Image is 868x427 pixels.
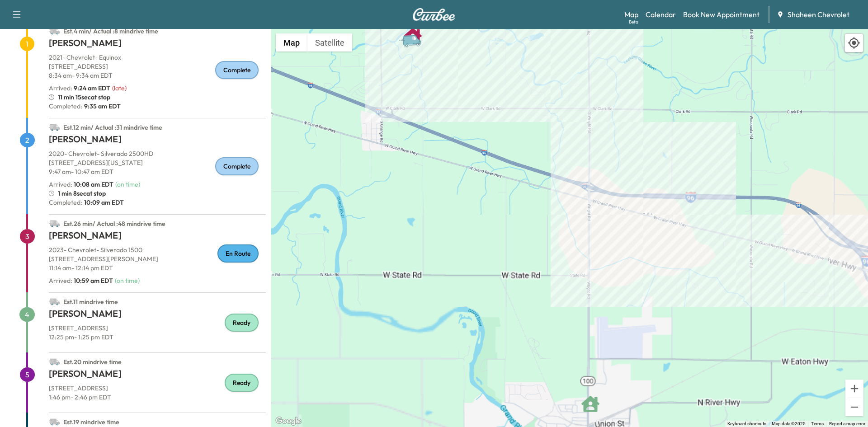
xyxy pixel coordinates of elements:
[772,421,806,426] span: Map data ©2025
[215,61,259,79] div: Complete
[63,298,118,306] span: Est. 11 min drive time
[398,25,430,41] gmp-advanced-marker: Van
[115,277,140,285] span: ( on time )
[49,254,266,263] p: [STREET_ADDRESS][PERSON_NAME]
[58,93,110,102] span: 11 min 15sec at stop
[115,180,140,188] span: ( on time )
[49,158,266,167] p: [STREET_ADDRESS][US_STATE]
[49,333,266,342] p: 12:25 pm - 1:25 pm EDT
[49,245,266,254] p: 2023 - Chevrolet - Silverado 1500
[49,324,266,333] p: [STREET_ADDRESS]
[58,189,106,198] span: 1 min 8sec at stop
[629,19,638,25] div: Beta
[276,33,307,52] button: Show street map
[63,418,119,426] span: Est. 19 min drive time
[49,62,266,71] p: [STREET_ADDRESS]
[581,390,599,408] gmp-advanced-marker: GENA MYLES
[683,9,759,20] a: Book New Appointment
[63,220,165,228] span: Est. 26 min / Actual : 48 min drive time
[49,229,266,245] h1: [PERSON_NAME]
[20,37,34,51] span: 1
[624,9,638,20] a: MapBeta
[225,314,259,332] div: Ready
[49,276,113,285] p: Arrived :
[74,180,113,188] span: 10:08 am EDT
[49,102,266,111] p: Completed:
[217,244,259,263] div: En Route
[49,198,266,207] p: Completed:
[74,84,110,92] span: 9:24 am EDT
[20,367,35,382] span: 5
[844,33,863,52] div: Recenter map
[727,421,766,427] button: Keyboard shortcuts
[49,180,113,189] p: Arrived :
[19,307,35,322] span: 4
[49,393,266,402] p: 1:46 pm - 2:46 pm EDT
[63,123,162,131] span: Est. 12 min / Actual : 31 min drive time
[82,198,124,207] span: 10:09 am EDT
[49,71,266,80] p: 8:34 am - 9:34 am EDT
[845,398,863,416] button: Zoom out
[49,167,266,176] p: 9:47 am - 10:47 am EDT
[829,421,865,426] a: Report a map error
[82,102,121,111] span: 9:35 am EDT
[20,133,35,147] span: 2
[49,53,266,62] p: 2021 - Chevrolet - Equinox
[20,229,35,244] span: 3
[112,84,127,92] span: ( late )
[307,33,352,52] button: Show satellite imagery
[49,84,110,93] p: Arrived :
[788,9,849,20] span: Shaheen Chevrolet
[845,380,863,398] button: Zoom in
[215,157,259,175] div: Complete
[49,37,266,53] h1: [PERSON_NAME]
[49,384,266,393] p: [STREET_ADDRESS]
[274,415,303,427] a: Open this area in Google Maps (opens a new window)
[646,9,676,20] a: Calendar
[63,27,158,35] span: Est. 4 min / Actual : 8 min drive time
[49,263,266,272] p: 11:14 am - 12:14 pm EDT
[49,307,266,324] h1: [PERSON_NAME]
[63,358,122,366] span: Est. 20 min drive time
[49,367,266,384] h1: [PERSON_NAME]
[225,374,259,392] div: Ready
[811,421,824,426] a: Terms (opens in new tab)
[412,8,456,21] img: Curbee Logo
[274,415,303,427] img: Google
[49,149,266,158] p: 2020 - Chevrolet - Silverado 2500HD
[49,133,266,149] h1: [PERSON_NAME]
[74,277,113,285] span: 10:59 am EDT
